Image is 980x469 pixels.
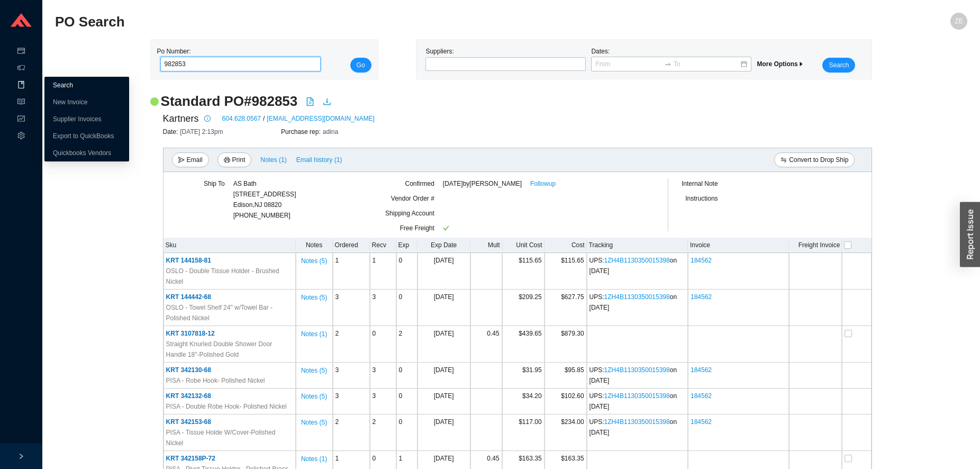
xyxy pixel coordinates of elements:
span: download [323,97,331,106]
td: 3 [333,389,370,414]
span: info-circle [202,115,213,122]
div: AS Bath [STREET_ADDRESS] Edison , NJ 08820 [233,178,296,210]
span: Notes ( 5 ) [301,391,327,402]
span: Notes ( 5 ) [301,292,327,303]
td: 2 [396,326,418,363]
a: Supplier Invoices [53,115,101,123]
span: book [17,77,25,94]
td: 0 [396,389,418,414]
td: [DATE] [418,389,470,414]
a: Search [53,82,73,89]
div: Dates: [588,46,754,73]
button: Search [822,58,855,73]
span: Notes ( 5 ) [301,417,327,428]
button: Notes (1) [301,328,328,336]
a: 184562 [691,418,712,426]
td: 1 [333,253,370,290]
span: Notes ( 1 ) [301,454,327,464]
span: OSLO - Double Tissue Holder - Brushed Nickel [166,266,293,287]
a: 1ZH4B1130350015398 [604,366,670,374]
span: Ship To [204,180,225,187]
a: 1ZH4B1130350015398 [604,257,670,264]
span: More Options [757,60,804,68]
span: Internal Note [682,180,718,187]
span: PISA - Robe Hook- Polished Nickel [166,375,265,386]
td: 3 [333,363,370,389]
span: swap-right [664,60,672,68]
button: sendEmail [172,152,209,167]
span: right [18,453,24,459]
button: info-circle [199,111,214,126]
td: 0 [396,290,418,326]
button: Notes (1) [260,154,287,161]
a: [EMAIL_ADDRESS][DOMAIN_NAME] [267,113,374,124]
span: 2 [373,418,376,426]
span: Go [357,60,365,70]
div: Suppliers: [423,46,588,73]
a: file-pdf [306,97,314,108]
a: Followup [530,178,556,189]
span: fund [17,111,25,128]
span: Free Freight [400,224,434,232]
td: $209.25 [502,290,545,326]
a: New Invoice [53,98,87,106]
a: 604.628.0567 [222,113,261,124]
span: ZE [955,13,963,30]
td: [DATE] [418,363,470,389]
span: Purchase rep: [281,128,323,136]
span: Straight Knurled Double Shower Door Handle 18"-Polished Gold [166,339,293,360]
span: Shipping Account [385,210,434,217]
td: 2 [333,414,370,451]
a: 184562 [691,366,712,374]
td: $879.30 [545,326,587,363]
td: 2 [333,326,370,363]
span: Vendor Order # [391,195,434,202]
span: Kartners [163,111,199,127]
span: to [664,60,672,68]
button: Notes (5) [301,365,328,372]
td: [DATE] [418,253,470,290]
span: swap [781,157,787,164]
button: Email history (1) [296,152,343,167]
span: Date: [163,128,180,136]
span: KRT 144158-81 [166,257,211,264]
span: 3 [373,366,376,374]
span: setting [17,128,25,145]
span: Email [187,155,203,165]
td: $117.00 [502,414,545,451]
button: Notes (5) [301,255,328,263]
a: 184562 [691,293,712,301]
th: Notes [296,238,333,253]
span: 1 [373,257,376,264]
td: $31.95 [502,363,545,389]
th: Cost [545,238,587,253]
span: KRT 144442-68 [166,293,211,301]
td: 0.45 [470,326,502,363]
td: 3 [333,290,370,326]
td: $115.65 [502,253,545,290]
span: Search [829,60,849,70]
span: Convert to Drop Ship [789,155,848,165]
td: [DATE] [418,290,470,326]
span: KRT 342158P-72 [166,455,215,462]
div: [PHONE_NUMBER] [233,178,296,221]
span: KRT 3107818-12 [166,330,215,337]
th: Recv [370,238,396,253]
span: KRT 342153-68 [166,418,211,426]
span: Notes ( 1 ) [301,329,327,339]
span: caret-right [798,61,804,67]
a: Export to QuickBooks [53,132,114,140]
span: Email history (1) [296,155,342,165]
input: To [674,59,740,69]
button: swapConvert to Drop Ship [774,152,855,167]
span: UPS : on [DATE] [589,257,677,275]
span: file-pdf [306,97,314,106]
td: [DATE] [418,326,470,363]
td: 0 [396,253,418,290]
span: Confirmed [405,180,434,187]
a: 184562 [691,257,712,264]
button: Notes (5) [301,391,328,398]
th: Exp Date [418,238,470,253]
h2: PO Search [55,13,739,31]
span: printer [224,157,230,164]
